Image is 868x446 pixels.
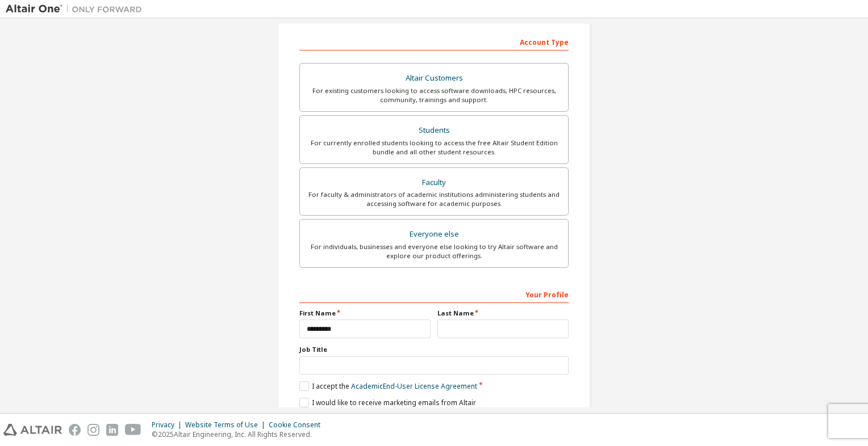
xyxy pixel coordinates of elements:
div: Altair Customers [307,70,561,86]
div: Faculty [307,175,561,191]
label: Last Name [437,309,569,318]
div: Account Type [299,32,569,51]
div: Privacy [152,420,185,430]
label: I accept the [299,381,477,391]
img: facebook.svg [69,424,81,436]
div: Students [307,123,561,138]
div: Cookie Consent [269,420,327,430]
div: For faculty & administrators of academic institutions administering students and accessing softwa... [307,190,561,208]
div: Your Profile [299,285,569,303]
p: © 2025 Altair Engineering, Inc. All Rights Reserved. [152,430,327,439]
img: altair_logo.svg [3,424,62,436]
img: youtube.svg [125,424,141,436]
img: instagram.svg [87,424,99,436]
img: Altair One [6,3,148,15]
label: I would like to receive marketing emails from Altair [299,398,476,407]
label: Job Title [299,345,569,354]
div: For individuals, businesses and everyone else looking to try Altair software and explore our prod... [307,242,561,260]
a: Academic End-User License Agreement [351,381,477,391]
div: For currently enrolled students looking to access the free Altair Student Edition bundle and all ... [307,138,561,157]
label: First Name [299,309,431,318]
div: For existing customers looking to access software downloads, HPC resources, community, trainings ... [307,86,561,104]
div: Website Terms of Use [185,420,269,430]
div: Everyone else [307,226,561,242]
img: linkedin.svg [106,424,118,436]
